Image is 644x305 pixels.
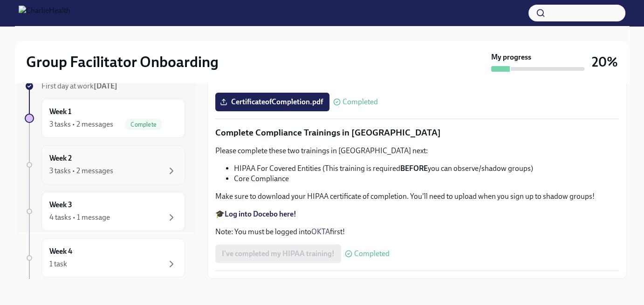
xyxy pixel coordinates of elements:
a: Week 23 tasks • 2 messages [25,145,185,184]
p: 🎓 [215,209,619,219]
h6: Week 1 [49,107,71,117]
span: CertificateofCompletion.pdf [222,97,323,107]
a: Week 13 tasks • 2 messagesComplete [25,99,185,138]
p: Make sure to download your HIPAA certificate of completion. You'll need to upload when you sign u... [215,191,619,202]
li: HIPAA For Covered Entities (This training is required you can observe/shadow groups) [234,163,619,174]
p: Please complete these two trainings in [GEOGRAPHIC_DATA] next: [215,146,619,156]
div: 3 tasks • 2 messages [49,119,113,129]
strong: BEFORE [400,164,428,173]
a: Week 41 task [25,238,185,278]
strong: [DATE] [94,81,117,90]
span: Complete [125,121,162,128]
li: Core Compliance [234,174,619,184]
a: First day at work[DATE] [25,81,185,91]
span: First day at work [41,81,117,90]
h6: Week 4 [49,246,72,257]
h2: Group Facilitator Onboarding [26,53,219,71]
p: Complete Compliance Trainings in [GEOGRAPHIC_DATA] [215,127,619,139]
h6: Week 3 [49,200,72,210]
img: CharlieHealth [19,6,70,20]
h6: Week 2 [49,153,72,163]
div: 3 tasks • 2 messages [49,166,113,176]
span: Completed [343,98,378,106]
a: Log into Docebo here! [225,210,296,218]
p: Note: You must be logged into first! [215,227,619,237]
span: Completed [354,250,390,258]
div: 4 tasks • 1 message [49,212,110,223]
strong: My progress [491,52,531,62]
a: OKTA [311,227,330,236]
label: CertificateofCompletion.pdf [215,93,329,111]
a: Week 34 tasks • 1 message [25,192,185,231]
div: 1 task [49,259,67,269]
h3: 20% [592,54,618,70]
